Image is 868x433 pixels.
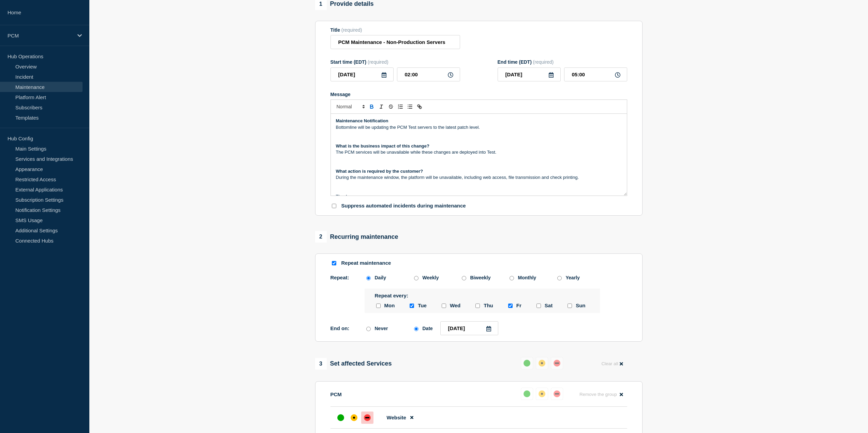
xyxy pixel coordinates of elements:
div: Title [330,27,460,33]
input: YYYY-MM-DD [330,67,394,81]
span: Mon [384,303,395,309]
input: sunday checkbox [568,304,572,308]
div: down [364,414,371,421]
span: Tue [418,303,427,309]
input: Never [366,327,371,331]
input: HH:MM [564,67,627,81]
input: Biweekly [462,276,466,280]
input: wednesday checkbox [442,304,446,308]
p: Repeat: [330,275,365,280]
button: up [521,357,533,369]
div: Start time (EDT) [330,59,460,65]
button: Toggle bulleted list [405,103,415,111]
div: up [337,414,344,421]
p: During the maintenance window, the platform will be unavailable, including web access, file trans... [336,174,622,181]
div: down [554,390,560,397]
div: Message [331,114,627,196]
p: PCM [330,391,342,397]
span: Remove the group [579,392,617,397]
span: Fr [516,303,521,309]
strong: What is the business impact of this change? [336,143,430,149]
button: down [551,357,563,369]
span: Website [387,415,406,420]
div: Recurring maintenance [315,231,398,243]
input: Repeat maintenance [332,261,336,265]
p: Bottomline will be updating the PCM Test servers to the latest patch level. [336,124,622,130]
input: Monthly [510,276,514,280]
strong: Maintenance Notification [336,118,388,123]
input: YYYY-MM-DD [498,67,561,81]
input: friday checkbox [508,304,513,308]
span: (required) [533,59,554,65]
span: (required) [368,59,388,65]
button: Toggle strikethrough text [386,103,396,111]
span: Wed [450,303,460,309]
div: Monthly [518,275,536,280]
p: Suppress automated incidents during maintenance [341,203,466,209]
input: Date [414,327,418,331]
input: Yearly [557,276,562,280]
input: Title [330,35,460,49]
button: Remove the group [575,388,627,401]
div: up [524,390,530,397]
button: Clear all [597,357,627,370]
button: Toggle ordered list [396,103,405,111]
p: Thank you. [336,194,622,200]
div: Date [423,326,433,331]
span: Thu [484,303,493,309]
div: Daily [375,275,386,280]
div: Weekly [423,275,439,280]
input: saturday checkbox [536,304,541,308]
div: Biweekly [470,275,491,280]
input: thursday checkbox [475,304,480,308]
input: tuesday checkbox [410,304,414,308]
div: affected [539,360,545,367]
input: Suppress automated incidents during maintenance [332,204,336,208]
p: PCM [8,33,73,38]
p: End on: [330,325,365,331]
span: Font size [334,103,367,111]
button: down [551,388,563,400]
div: affected [539,390,545,397]
button: affected [536,357,548,369]
input: HH:MM [397,67,460,81]
div: up [524,360,530,367]
p: The PCM services will be unavailable while these changes are deployed into Test. [336,149,622,155]
button: Toggle bold text [367,103,377,111]
input: Daily [366,276,371,280]
button: Toggle italic text [377,103,386,111]
div: down [554,360,560,367]
div: End time (EDT) [498,59,627,65]
strong: What action is required by the customer? [336,169,423,174]
div: affected [351,414,357,421]
input: Weekly [414,276,418,280]
button: up [521,388,533,400]
p: Repeat maintenance [341,260,391,266]
button: Toggle link [415,103,424,111]
span: Sun [576,303,585,309]
span: 3 [315,358,327,370]
span: (required) [341,27,362,33]
div: Yearly [566,275,580,280]
div: Set affected Services [315,358,392,370]
div: Never [375,326,388,331]
p: Repeat every: [375,293,590,298]
button: affected [536,388,548,400]
span: Sat [545,303,553,309]
input: monday checkbox [376,304,381,308]
div: Message [330,92,627,97]
span: 2 [315,231,327,243]
input: YYYY-MM-DD [440,321,498,335]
